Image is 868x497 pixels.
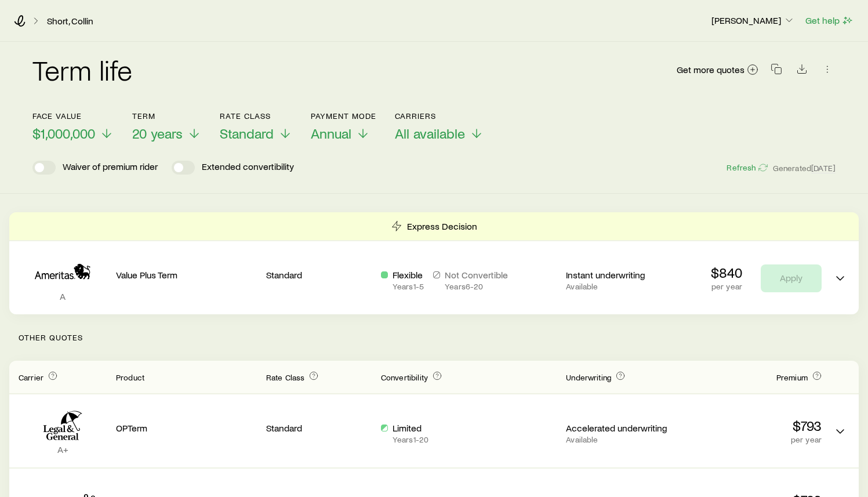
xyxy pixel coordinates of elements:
[681,418,822,434] p: $793
[220,111,292,121] p: Rate Class
[794,66,810,77] a: Download CSV
[393,269,424,281] p: Flexible
[811,163,836,173] span: [DATE]
[116,372,144,382] span: Product
[445,282,508,291] p: Years 6 - 20
[711,282,742,291] p: per year
[566,282,671,291] p: Available
[116,269,257,281] p: Value Plus Term
[9,212,859,314] div: Term quotes
[220,111,292,142] button: Rate ClassStandard
[773,163,836,173] span: Generated
[566,435,671,444] p: Available
[395,111,484,142] button: CarriersAll available
[132,111,201,142] button: Term20 years
[407,220,477,232] p: Express Decision
[566,269,671,281] p: Instant underwriting
[393,422,428,434] p: Limited
[132,125,183,142] span: 20 years
[311,111,376,121] p: Payment Mode
[566,422,671,434] p: Accelerated underwriting
[677,65,744,74] span: Get more quotes
[711,14,796,28] button: [PERSON_NAME]
[132,111,201,121] p: Term
[805,14,854,27] button: Get help
[116,422,257,434] p: OPTerm
[19,444,107,455] p: A+
[761,264,822,292] button: Apply
[393,435,428,444] p: Years 1 - 20
[681,435,822,444] p: per year
[381,372,428,382] span: Convertibility
[266,422,372,434] p: Standard
[395,111,484,121] p: Carriers
[19,291,107,302] p: A
[9,314,859,361] p: Other Quotes
[202,161,294,175] p: Extended convertibility
[676,63,759,77] a: Get more quotes
[32,111,114,142] button: Face value$1,000,000
[266,269,372,281] p: Standard
[266,372,305,382] span: Rate Class
[566,372,611,382] span: Underwriting
[46,16,94,27] a: Short, Collin
[711,14,795,26] p: [PERSON_NAME]
[445,269,508,281] p: Not Convertible
[711,264,742,281] p: $840
[393,282,424,291] p: Years 1 - 5
[32,56,132,84] h2: Term life
[220,125,274,142] span: Standard
[63,161,158,175] p: Waiver of premium rider
[776,372,808,382] span: Premium
[311,111,376,142] button: Payment ModeAnnual
[311,125,351,142] span: Annual
[395,125,465,142] span: All available
[32,111,114,121] p: Face value
[19,372,43,382] span: Carrier
[726,162,768,173] button: Refresh
[32,125,95,142] span: $1,000,000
